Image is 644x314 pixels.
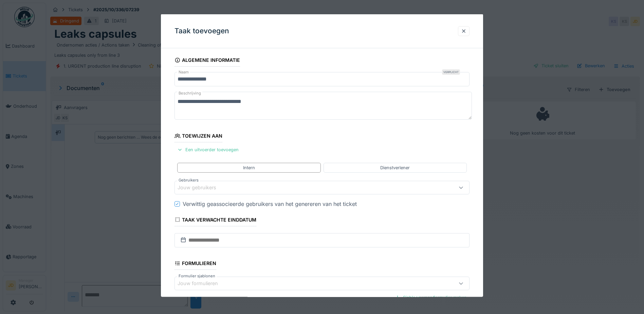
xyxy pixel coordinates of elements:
[174,214,256,226] div: Taak verwachte einddatum
[174,258,216,269] div: Formulieren
[177,69,190,75] label: Naam
[183,199,357,208] div: Verwittig geassocieerde gebruikers van het genereren van het ticket
[174,27,229,35] h3: Taak toevoegen
[243,164,255,171] div: Intern
[174,145,241,154] div: Een uitvoerder toevoegen
[178,184,226,191] div: Jouw gebruikers
[177,89,202,98] label: Beschrijving
[178,280,227,287] div: Jouw formulieren
[177,177,200,183] label: Gebruikers
[442,69,460,75] div: Verplicht
[380,164,410,171] div: Dienstverlener
[392,293,470,302] div: Sjabloon voor formulier maken
[177,273,217,279] label: Formulier sjablonen
[174,131,222,142] div: Toewijzen aan
[174,55,240,67] div: Algemene informatie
